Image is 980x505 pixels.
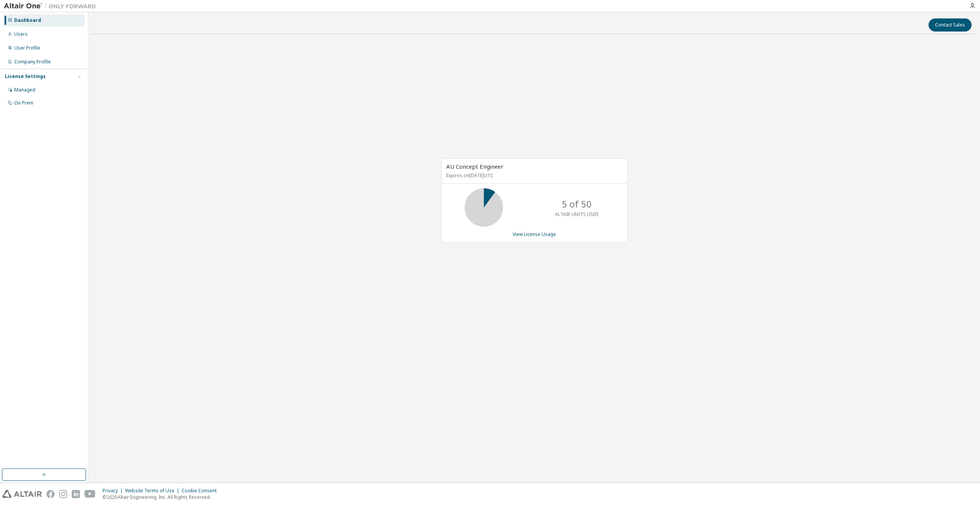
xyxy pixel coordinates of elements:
[14,31,28,37] div: Users
[513,231,556,238] a: View License Usage
[446,163,503,170] span: AU Concept Engineer
[2,490,42,498] img: altair_logo.svg
[125,488,182,494] div: Website Terms of Use
[14,100,33,106] div: On Prem
[4,2,100,10] img: Altair One
[103,488,125,494] div: Privacy
[14,87,35,93] div: Managed
[14,17,41,23] div: Dashboard
[182,488,221,494] div: Cookie Consent
[59,490,67,498] img: instagram.svg
[929,18,972,32] button: Contact Sales
[555,211,599,218] p: ALTAIR UNITS USED
[446,172,621,179] p: Expires on [DATE] UTC
[84,490,96,498] img: youtube.svg
[5,73,46,80] div: License Settings
[14,59,51,65] div: Company Profile
[103,494,221,500] p: © 2025 Altair Engineering, Inc. All Rights Reserved.
[72,490,80,498] img: linkedin.svg
[562,198,592,211] p: 5 of 50
[14,45,40,51] div: User Profile
[46,490,55,498] img: facebook.svg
